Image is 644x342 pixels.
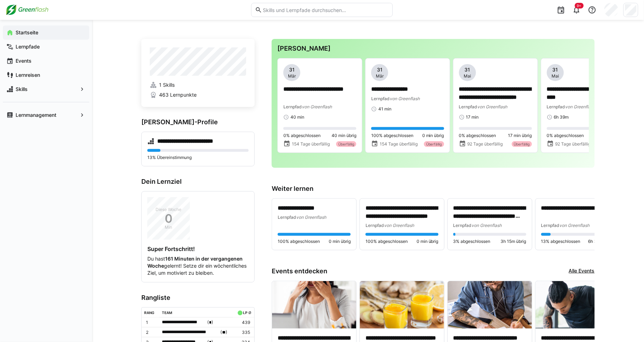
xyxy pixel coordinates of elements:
span: 41 min [378,106,391,112]
span: Lernpfad [459,104,478,109]
span: 0% abgeschlossen [283,133,321,138]
a: Alle Events [569,267,595,275]
div: Rang [145,310,155,315]
p: 439 [236,320,250,325]
p: 2 [146,330,157,335]
span: von Greenflash [384,223,414,228]
span: 100% abgeschlossen [366,239,408,244]
span: 31 [465,66,470,73]
span: von Greenflash [560,223,590,228]
img: image [448,281,532,329]
span: Lernpfad [366,223,384,228]
span: 0% abgeschlossen [459,133,496,138]
span: 31 [553,66,558,73]
span: 3% abgeschlossen [453,239,491,244]
span: ( ) [207,319,213,326]
span: 0 min übrig [422,133,444,138]
span: 0 min übrig [417,239,439,244]
input: Skills und Lernpfade durchsuchen… [262,7,389,13]
span: 6h 39m übrig [588,239,614,244]
span: Lernpfad [283,104,302,109]
p: 1 [146,320,157,325]
div: Überfällig [512,141,532,147]
span: 31 [377,66,383,73]
div: Team [162,310,173,315]
h4: Super Fortschritt! [147,245,249,252]
span: 154 Tage überfällig [292,141,330,147]
div: Überfällig [336,141,356,147]
img: image [360,281,444,329]
span: 100% abgeschlossen [278,239,320,244]
span: von Greenflash [390,96,420,101]
span: ( ) [220,329,227,336]
h3: Rangliste [141,294,255,302]
h3: [PERSON_NAME] [277,45,589,52]
span: 31 [289,66,295,73]
span: 463 Lernpunkte [159,91,197,98]
div: LP [243,310,247,315]
span: Mai [552,73,559,79]
a: 1 Skills [150,81,246,89]
div: Überfällig [424,141,444,147]
p: 13% Übereinstimmung [147,155,249,160]
span: 3h 15m übrig [501,239,526,244]
span: von Greenflash [565,104,595,109]
span: Lernpfad [278,215,296,220]
h3: Dein Lernziel [141,178,255,186]
span: 17 min übrig [508,133,532,138]
span: von Greenflash [472,223,502,228]
span: 154 Tage überfällig [380,141,418,147]
img: image [536,281,620,329]
span: Lernpfad [541,223,560,228]
span: 100% abgeschlossen [371,133,413,138]
span: 40 min [290,114,304,120]
h3: Weiter lernen [272,185,595,193]
p: Du hast gelernt! Setze dir ein wöchentliches Ziel, um motiviert zu bleiben. [147,255,249,277]
span: 17 min [466,114,479,120]
span: 92 Tage überfällig [555,141,591,147]
span: 0% abgeschlossen [547,133,584,138]
span: 13% abgeschlossen [541,239,581,244]
h3: Events entdecken [272,267,327,275]
p: 335 [236,330,250,335]
a: ø [248,309,252,315]
span: 6h 39m [554,114,569,120]
span: 9+ [577,4,582,8]
span: 92 Tage überfällig [468,141,503,147]
span: Lernpfad [453,223,472,228]
span: von Greenflash [302,104,332,109]
span: Mai [464,73,471,79]
span: von Greenflash [296,215,326,220]
span: Lernpfad [547,104,565,109]
span: von Greenflash [478,104,508,109]
span: 1 Skills [159,81,175,89]
span: Mär [288,73,296,79]
h3: [PERSON_NAME]-Profile [141,118,255,126]
img: image [272,281,356,329]
span: 40 min übrig [332,133,356,138]
span: 0 min übrig [329,239,351,244]
span: Mär [376,73,384,79]
strong: 161 Minuten in der vergangenen Woche [147,256,243,269]
span: Lernpfad [371,96,390,101]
